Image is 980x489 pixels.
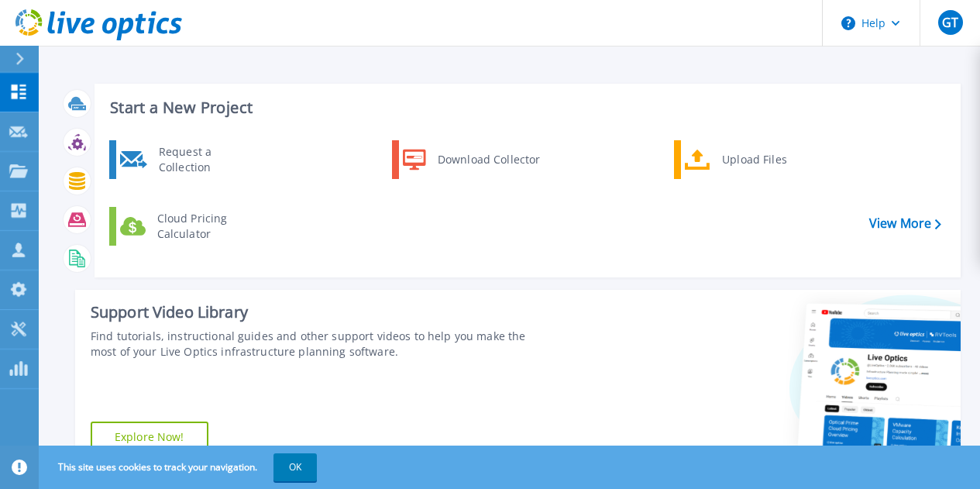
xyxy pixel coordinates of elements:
div: Support Video Library [91,302,551,322]
a: Explore Now! [91,422,208,453]
span: GT [942,16,958,29]
div: Find tutorials, instructional guides and other support videos to help you make the most of your L... [91,329,551,360]
a: Cloud Pricing Calculator [109,207,268,246]
h3: Start a New Project [110,99,940,116]
a: Download Collector [392,140,551,179]
button: OK [273,453,317,481]
a: Upload Files [674,140,833,179]
div: Cloud Pricing Calculator [150,211,264,242]
a: View More [869,216,941,231]
div: Download Collector [430,144,547,175]
div: Request a Collection [151,144,264,175]
span: This site uses cookies to track your navigation. [43,453,317,481]
a: Request a Collection [109,140,268,179]
div: Upload Files [714,144,829,175]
